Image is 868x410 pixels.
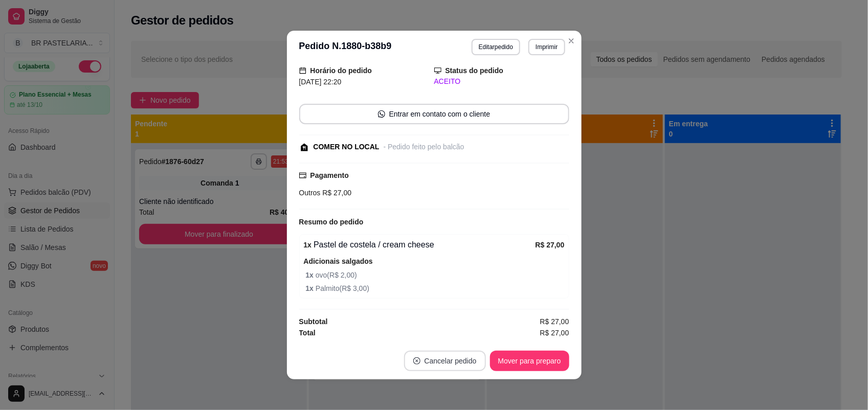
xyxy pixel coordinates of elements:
span: R$ 27,00 [321,189,352,197]
span: R$ 27,00 [540,316,569,327]
strong: Status do pedido [446,66,504,75]
strong: 1 x [304,241,312,249]
button: Mover para preparo [490,351,569,371]
button: close-circleCancelar pedido [404,351,486,371]
button: Imprimir [528,39,565,55]
strong: 1 x [306,271,316,279]
span: whats-app [378,110,385,118]
button: Editarpedido [472,39,520,55]
strong: Total [299,329,316,337]
div: - Pedido feito pelo balcão [384,142,464,152]
span: ovo ( R$ 2,00 ) [306,269,565,281]
span: close-circle [413,357,420,365]
span: Outros [299,189,321,197]
strong: Resumo do pedido [299,218,364,226]
div: Pastel de costela / cream cheese [304,239,536,251]
button: Close [563,33,580,49]
button: whats-appEntrar em contato com o cliente [299,104,569,124]
span: R$ 27,00 [540,327,569,338]
strong: R$ 27,00 [536,241,565,249]
span: calendar [299,67,306,74]
span: desktop [434,67,441,74]
div: COMER NO LOCAL [314,142,380,152]
span: Palmito ( R$ 3,00 ) [306,283,565,294]
strong: 1 x [306,284,316,292]
span: [DATE] 22:20 [299,78,342,86]
strong: Subtotal [299,317,328,326]
strong: Pagamento [310,171,349,179]
div: ACEITO [434,76,569,87]
strong: Adicionais salgados [304,257,373,265]
strong: Horário do pedido [310,66,372,75]
span: credit-card [299,172,306,179]
h3: Pedido N. 1880-b38b9 [299,39,392,55]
